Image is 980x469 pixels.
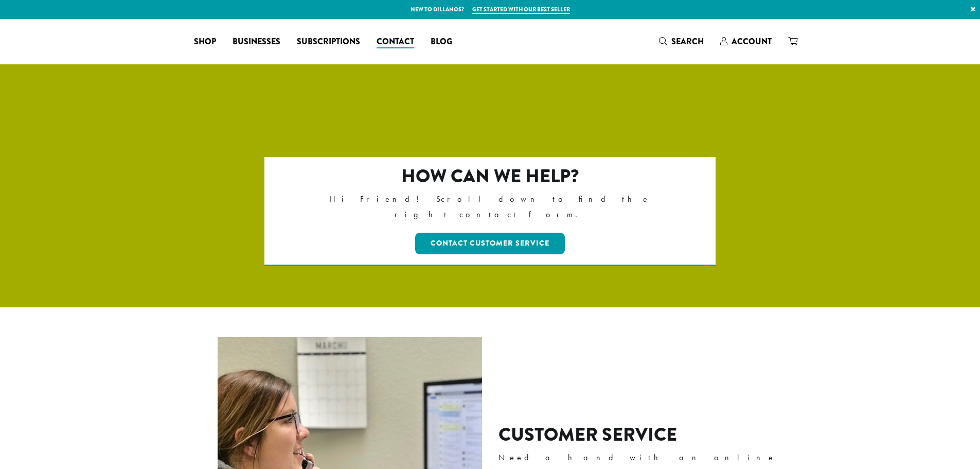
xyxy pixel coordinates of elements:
[233,36,280,48] span: Businesses
[498,424,791,446] h2: Customer Service
[472,5,570,14] a: Get started with our best seller
[194,36,216,48] span: Shop
[431,36,452,48] span: Blog
[377,36,414,48] span: Contact
[651,33,712,50] a: Search
[732,36,772,47] span: Account
[309,192,671,222] p: Hi Friend! Scroll down to find the right contact form.
[297,36,360,48] span: Subscriptions
[415,233,565,254] a: Contact Customer Service
[671,36,704,47] span: Search
[186,33,224,50] a: Shop
[309,165,671,187] h2: How can we help?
